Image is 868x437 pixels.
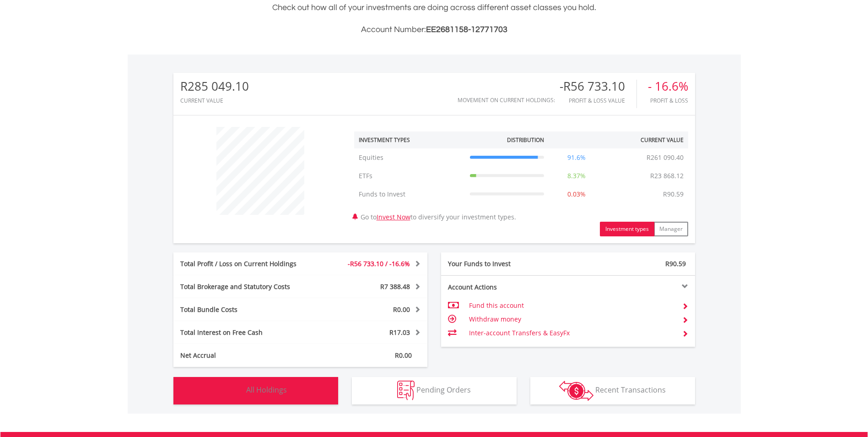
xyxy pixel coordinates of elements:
[595,385,666,395] span: Recent Transactions
[348,259,410,268] span: -R56 733.10 / -16.6%
[395,351,412,360] span: R0.00
[549,185,604,203] td: 0.03%
[180,98,249,104] div: CURRENT VALUE
[180,80,249,93] div: R285 049.10
[658,185,688,203] td: R90.59
[559,381,593,401] img: transactions-zar-wht.png
[426,25,507,34] span: EE2681158-12771703
[389,328,410,337] span: R17.03
[173,351,322,360] div: Net Accrual
[354,167,465,185] td: ETFs
[380,282,410,291] span: R7 388.48
[560,98,636,104] div: Profit & Loss Value
[642,148,688,167] td: R261 090.40
[173,1,695,36] div: Check out how all of your investments are doing across different asset classes you hold.
[654,222,688,236] button: Manager
[173,23,695,36] h3: Account Number:
[173,305,322,314] div: Total Bundle Costs
[352,377,517,404] button: Pending Orders
[225,381,244,400] img: holdings-wht.png
[246,385,287,395] span: All Holdings
[377,213,410,221] a: Invest Now
[416,385,471,395] span: Pending Orders
[469,299,674,312] td: Fund this account
[665,259,686,268] span: R90.59
[469,326,674,340] td: Inter-account Transfers & EasyFx
[560,80,636,93] div: -R56 733.10
[604,131,688,148] th: Current Value
[173,377,338,404] button: All Holdings
[507,136,544,144] div: Distribution
[441,259,568,268] div: Your Funds to Invest
[648,80,688,93] div: - 16.6%
[441,283,568,292] div: Account Actions
[646,167,688,185] td: R23 868.12
[354,131,465,148] th: Investment Types
[347,122,695,236] div: Go to to diversify your investment types.
[648,98,688,104] div: Profit & Loss
[354,185,465,203] td: Funds to Invest
[549,148,604,167] td: 91.6%
[354,148,465,167] td: Equities
[173,259,322,268] div: Total Profit / Loss on Current Holdings
[173,328,322,337] div: Total Interest on Free Cash
[600,222,654,236] button: Investment types
[530,377,695,404] button: Recent Transactions
[173,282,322,291] div: Total Brokerage and Statutory Costs
[549,167,604,185] td: 8.37%
[458,97,555,103] div: Movement on Current Holdings:
[393,305,410,314] span: R0.00
[469,312,674,326] td: Withdraw money
[397,381,415,400] img: pending_instructions-wht.png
